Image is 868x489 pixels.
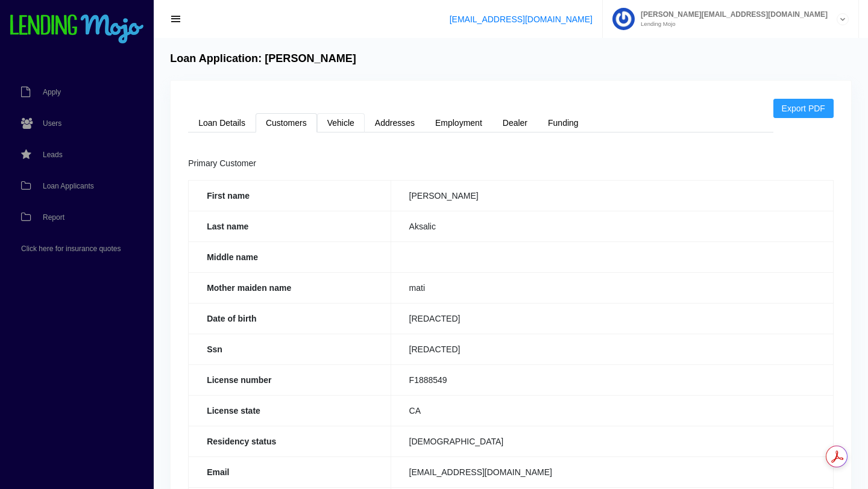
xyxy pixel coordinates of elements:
[189,334,391,364] th: Ssn
[189,303,391,334] th: Date of birth
[391,456,833,487] td: [EMAIL_ADDRESS][DOMAIN_NAME]
[391,211,833,241] td: Aksalic
[21,245,121,252] span: Click here for insurance quotes
[170,52,356,66] h4: Loan Application: [PERSON_NAME]
[391,395,833,426] td: CA
[450,14,593,24] a: [EMAIL_ADDRESS][DOMAIN_NAME]
[391,303,833,334] td: [REDACTED]
[538,113,589,132] a: Funding
[43,151,63,158] span: Leads
[317,113,365,132] a: Vehicle
[189,364,391,395] th: License number
[188,113,256,132] a: Loan Details
[189,272,391,303] th: Mother maiden name
[43,89,61,96] span: Apply
[391,426,833,456] td: [DEMOGRAPHIC_DATA]
[612,8,635,30] img: Profile image
[189,456,391,487] th: Email
[189,241,391,272] th: Middle name
[773,99,834,118] a: Export PDF
[391,272,833,303] td: mati
[189,395,391,426] th: License state
[635,11,828,18] span: [PERSON_NAME][EMAIL_ADDRESS][DOMAIN_NAME]
[189,180,391,211] th: First name
[43,214,64,221] span: Report
[189,426,391,456] th: Residency status
[256,113,317,132] a: Customers
[188,157,834,171] div: Primary Customer
[391,334,833,364] td: [REDACTED]
[189,211,391,241] th: Last name
[635,21,828,27] small: Lending Mojo
[43,182,94,190] span: Loan Applicants
[391,180,833,211] td: [PERSON_NAME]
[365,113,425,132] a: Addresses
[391,364,833,395] td: F1888549
[43,120,61,127] span: Users
[425,113,492,132] a: Employment
[9,14,145,45] img: logo-small.png
[492,113,538,132] a: Dealer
